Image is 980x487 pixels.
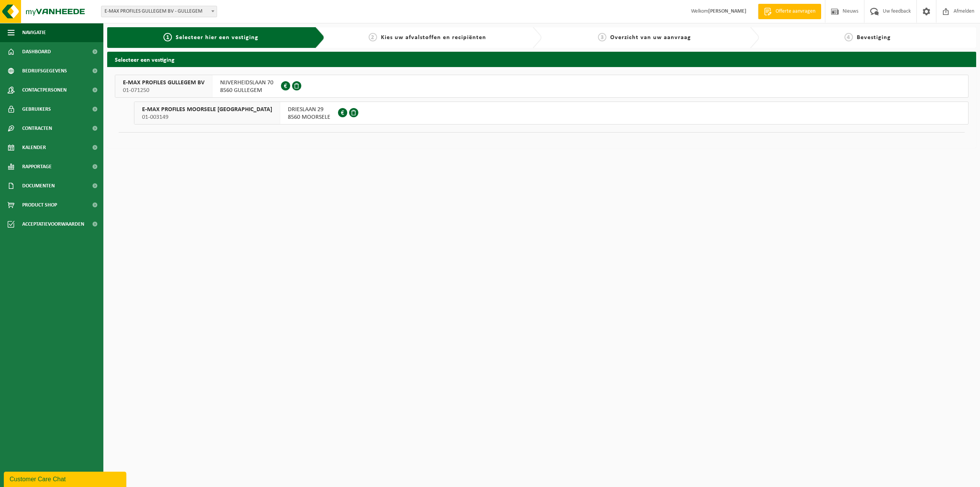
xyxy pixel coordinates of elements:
[288,106,330,113] span: DRIESLAAN 29
[22,80,67,100] span: Contactpersonen
[22,23,46,42] span: Navigatie
[22,42,51,61] span: Dashboard
[22,138,46,157] span: Kalender
[381,34,486,41] span: Kies uw afvalstoffen en recipiënten
[142,106,272,113] span: E-MAX PROFILES MOORSELE [GEOGRAPHIC_DATA]
[163,33,172,41] span: 1
[598,33,606,41] span: 3
[115,75,969,98] button: E-MAX PROFILES GULLEGEM BV 01-071250 NIJVERHEIDSLAAN 708560 GULLEGEM
[107,52,976,67] h2: Selecteer een vestiging
[844,33,853,41] span: 4
[708,8,746,14] strong: [PERSON_NAME]
[857,34,891,41] span: Bevestiging
[22,100,51,119] span: Gebruikers
[176,34,258,41] span: Selecteer hier een vestiging
[22,195,57,215] span: Product Shop
[758,4,821,19] a: Offerte aanvragen
[288,113,330,121] span: 8560 MOORSELE
[22,119,52,138] span: Contracten
[123,79,204,87] span: E-MAX PROFILES GULLEGEM BV
[4,470,128,487] iframe: chat widget
[101,6,217,17] span: E-MAX PROFILES GULLEGEM BV - GULLEGEM
[220,79,273,87] span: NIJVERHEIDSLAAN 70
[220,87,273,94] span: 8560 GULLEGEM
[610,34,691,41] span: Overzicht van uw aanvraag
[774,8,817,15] span: Offerte aanvragen
[142,113,272,121] span: 01-003149
[22,157,52,176] span: Rapportage
[369,33,377,41] span: 2
[22,61,67,80] span: Bedrijfsgegevens
[22,215,84,234] span: Acceptatievoorwaarden
[123,87,204,94] span: 01-071250
[101,6,217,17] span: E-MAX PROFILES GULLEGEM BV - GULLEGEM
[134,102,969,125] button: E-MAX PROFILES MOORSELE [GEOGRAPHIC_DATA] 01-003149 DRIESLAAN 298560 MOORSELE
[22,176,55,195] span: Documenten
